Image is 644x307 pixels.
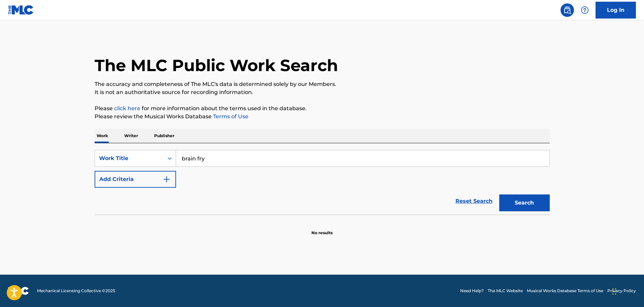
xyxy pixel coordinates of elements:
img: search [563,6,571,14]
img: logo [8,287,29,295]
img: 9d2ae6d4665cec9f34b9.svg [163,175,171,183]
a: Public Search [561,3,574,17]
iframe: Chat Widget [610,275,644,307]
p: Writer [122,129,140,143]
a: Musical Works Database Terms of Use [527,288,603,294]
p: No results [311,222,333,236]
a: Need Help? [460,288,484,294]
button: Add Criteria [95,171,176,188]
a: The MLC Website [488,288,523,294]
h1: The MLC Public Work Search [95,55,338,75]
p: Please review the Musical Works Database [95,113,550,121]
p: It is not an authoritative source for recording information. [95,88,550,96]
a: Reset Search [452,194,496,209]
button: Search [499,194,550,211]
a: Terms of Use [212,113,248,120]
div: Work Title [99,154,160,162]
p: Please for more information about the terms used in the database. [95,104,550,113]
a: Log In [596,2,636,19]
p: The accuracy and completeness of The MLC's data is determined solely by our Members. [95,80,550,88]
div: Drag [612,281,616,302]
span: Mechanical Licensing Collective © 2025 [37,288,115,294]
form: Search Form [95,150,550,215]
a: click here [114,105,140,112]
a: Privacy Policy [607,288,636,294]
p: Publisher [152,129,176,143]
div: Help [578,3,591,17]
p: Work [95,129,110,143]
img: help [581,6,589,14]
img: MLC Logo [8,5,34,15]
